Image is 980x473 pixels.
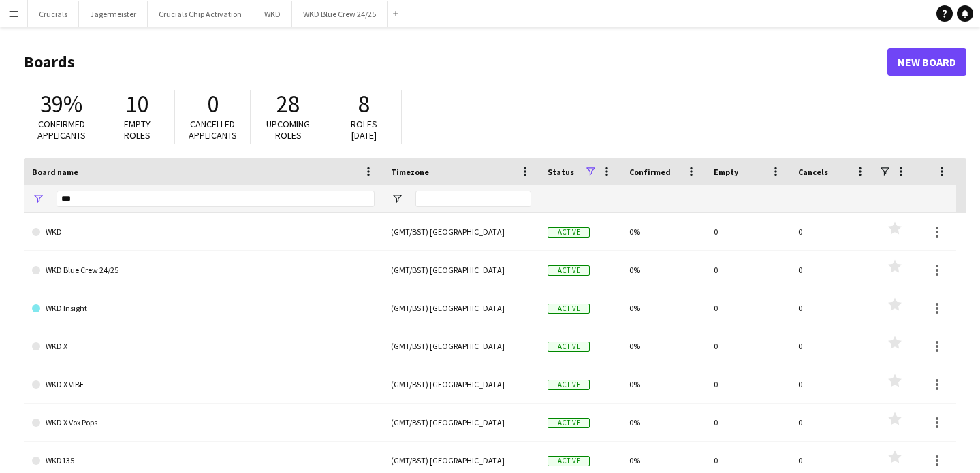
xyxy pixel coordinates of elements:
span: Roles [DATE] [351,118,377,142]
div: 0 [706,327,790,365]
a: WKD [32,213,375,251]
span: Upcoming roles [266,118,310,142]
span: Timezone [391,167,429,177]
div: (GMT/BST) [GEOGRAPHIC_DATA] [383,251,539,289]
div: 0 [706,213,790,250]
span: Empty [714,167,738,177]
div: 0% [621,404,706,441]
a: WKD Insight [32,289,375,327]
span: Active [548,304,590,314]
span: Empty roles [124,118,151,142]
div: 0% [621,213,706,250]
span: Active [548,380,590,390]
div: 0 [790,365,874,403]
span: Cancelled applicants [189,118,237,142]
div: (GMT/BST) [GEOGRAPHIC_DATA] [383,327,539,365]
input: Timezone Filter Input [415,191,531,207]
span: 10 [125,89,148,119]
span: Status [548,167,574,177]
div: 0 [706,365,790,403]
button: Crucials Chip Activation [148,1,253,27]
span: Active [548,265,590,276]
span: Active [548,418,590,428]
div: (GMT/BST) [GEOGRAPHIC_DATA] [383,289,539,327]
a: WKD X [32,327,375,365]
span: 28 [276,89,300,119]
div: (GMT/BST) [GEOGRAPHIC_DATA] [383,213,539,250]
a: WKD Blue Crew 24/25 [32,251,375,289]
div: 0% [621,251,706,289]
div: 0% [621,289,706,327]
div: 0 [706,404,790,441]
a: New Board [887,48,966,76]
div: 0 [706,289,790,327]
span: 39% [40,89,82,119]
span: Cancels [798,167,828,177]
input: Board name Filter Input [57,191,375,207]
a: WKD X Vox Pops [32,404,375,442]
div: 0% [621,327,706,365]
div: 0 [790,327,874,365]
span: Active [548,227,590,238]
span: Active [548,342,590,352]
span: Confirmed applicants [37,118,86,142]
button: Open Filter Menu [32,193,44,205]
span: Board name [32,167,78,177]
a: WKD X VIBE [32,365,375,404]
span: 8 [358,89,370,119]
div: 0 [790,213,874,250]
button: Open Filter Menu [391,193,403,205]
div: 0 [790,251,874,289]
div: 0 [706,251,790,289]
div: (GMT/BST) [GEOGRAPHIC_DATA] [383,365,539,403]
button: WKD [253,1,292,27]
span: Active [548,456,590,466]
div: (GMT/BST) [GEOGRAPHIC_DATA] [383,404,539,441]
button: WKD Blue Crew 24/25 [292,1,388,27]
button: Crucials [28,1,79,27]
span: 0 [207,89,219,119]
div: 0% [621,365,706,403]
button: Jägermeister [79,1,148,27]
span: Confirmed [629,167,671,177]
div: 0 [790,404,874,441]
div: 0 [790,289,874,327]
h1: Boards [24,52,887,72]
